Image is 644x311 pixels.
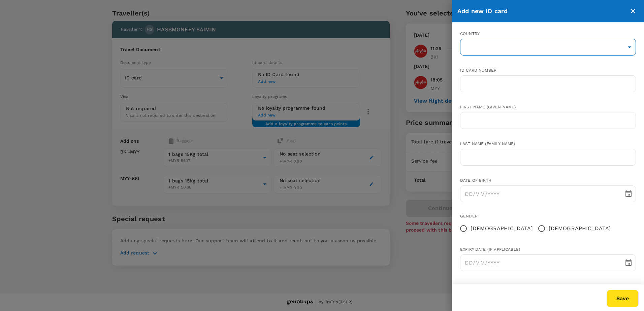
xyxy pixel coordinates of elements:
[460,104,636,111] div: First name (Given name)
[460,177,636,184] div: Date of birth
[460,246,636,253] div: Expiry date (if applicable)
[627,5,639,17] button: close
[622,256,635,270] button: Choose date
[460,254,619,271] input: DD/MM/YYYY
[457,6,627,16] div: Add new ID card
[460,67,636,74] div: ID card number
[460,141,636,147] div: Last name (Family name)
[460,185,619,202] input: DD/MM/YYYY
[460,213,636,220] div: Gender
[607,290,639,307] button: Save
[549,224,611,233] span: [DEMOGRAPHIC_DATA]
[622,187,635,201] button: Choose date
[471,224,533,233] span: [DEMOGRAPHIC_DATA]
[460,39,636,56] div: ​
[460,31,636,37] div: Country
